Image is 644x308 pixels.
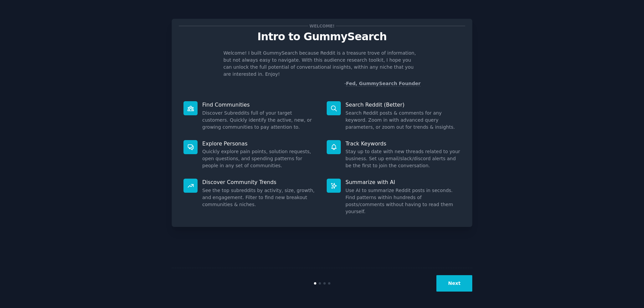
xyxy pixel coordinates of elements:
[202,140,317,147] p: Explore Personas
[202,187,317,208] dd: See the top subreddits by activity, size, growth, and engagement. Filter to find new breakout com...
[202,179,317,186] p: Discover Community Trends
[345,110,461,131] dd: Search Reddit posts & comments for any keyword. Zoom in with advanced query parameters, or zoom o...
[345,179,461,186] p: Summarize with AI
[345,187,461,215] dd: Use AI to summarize Reddit posts in seconds. Find patterns within hundreds of posts/comments with...
[202,148,317,169] dd: Quickly explore pain points, solution requests, open questions, and spending patterns for people ...
[179,31,465,43] p: Intro to GummySearch
[345,148,461,169] dd: Stay up to date with new threads related to your business. Set up email/slack/discord alerts and ...
[202,110,317,131] dd: Discover Subreddits full of your target customers. Quickly identify the active, new, or growing c...
[345,101,461,108] p: Search Reddit (Better)
[202,101,317,108] p: Find Communities
[223,50,421,78] p: Welcome! I built GummySearch because Reddit is a treasure trove of information, but not always ea...
[345,140,461,147] p: Track Keywords
[346,81,421,86] a: Fed, GummySearch Founder
[436,275,472,292] button: Next
[308,22,336,29] span: Welcome!
[344,80,421,87] div: -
